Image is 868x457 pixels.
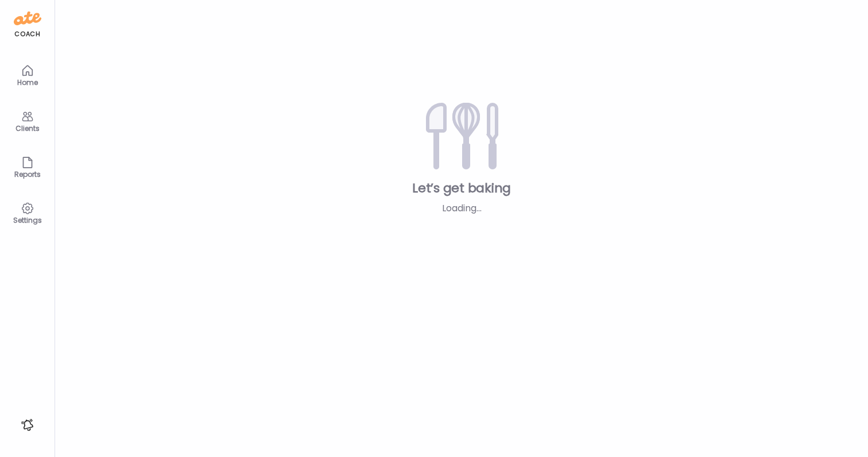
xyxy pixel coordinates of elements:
[382,202,542,215] div: Loading...
[7,125,48,132] div: Clients
[7,216,48,224] div: Settings
[14,9,41,28] img: ate
[14,29,40,39] div: coach
[73,180,850,197] div: Let’s get baking
[7,79,48,86] div: Home
[7,171,48,178] div: Reports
